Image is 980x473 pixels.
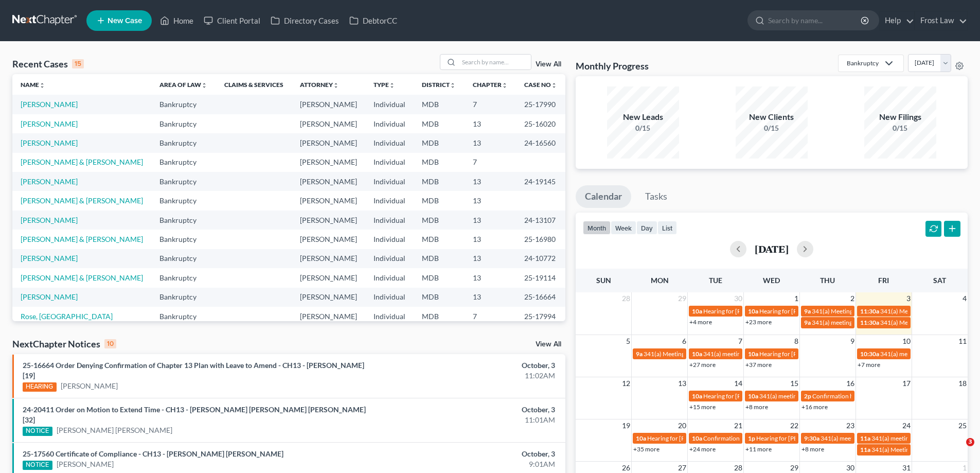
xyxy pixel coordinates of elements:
a: +24 more [689,445,716,453]
td: Bankruptcy [151,95,216,114]
a: Nameunfold_more [21,81,45,89]
div: New Leads [607,111,679,123]
a: [PERSON_NAME] & [PERSON_NAME] [21,235,143,243]
a: Calendar [576,185,631,208]
td: MDB [414,191,464,210]
td: Bankruptcy [151,249,216,268]
div: NOTICE [23,427,52,436]
span: 10:30a [860,350,879,358]
div: Recent Cases [12,58,84,70]
td: 13 [465,191,516,210]
span: 13 [677,377,687,390]
div: 15 [72,59,84,68]
td: Individual [365,307,414,326]
a: +7 more [858,361,880,369]
td: Individual [365,95,414,114]
td: 13 [465,288,516,307]
td: [PERSON_NAME] [292,230,365,249]
td: Individual [365,172,414,191]
div: October, 3 [384,449,555,459]
span: 18 [957,377,968,390]
a: View All [536,61,561,68]
span: 10a [692,392,702,400]
span: 17 [901,377,912,390]
td: 13 [465,211,516,230]
span: 341(a) Meeting for [PERSON_NAME] [880,307,980,315]
a: [PERSON_NAME] [57,459,114,469]
td: Bankruptcy [151,114,216,133]
span: 2p [804,392,811,400]
h3: Monthly Progress [576,60,649,72]
span: 25 [957,419,968,432]
span: 11 [957,335,968,347]
a: Area of Lawunfold_more [159,81,207,89]
span: 3 [966,438,974,446]
span: 10a [748,307,758,315]
td: 13 [465,230,516,249]
span: 1p [748,434,755,442]
span: 4 [961,292,968,305]
td: MDB [414,95,464,114]
td: Bankruptcy [151,230,216,249]
i: unfold_more [333,82,339,89]
div: 0/15 [736,123,808,133]
span: Hearing for [PERSON_NAME] [703,392,783,400]
td: 24-19145 [516,172,565,191]
td: [PERSON_NAME] [292,153,365,172]
a: +15 more [689,403,716,411]
a: [PERSON_NAME] & [PERSON_NAME] [21,273,143,282]
td: 7 [465,153,516,172]
i: unfold_more [39,82,45,89]
div: New Filings [864,111,936,123]
td: MDB [414,249,464,268]
span: Hearing for [PERSON_NAME] & [PERSON_NAME] [703,307,838,315]
a: [PERSON_NAME] [21,138,78,147]
a: DebtorCC [344,11,402,30]
td: MDB [414,172,464,191]
td: Individual [365,211,414,230]
td: 13 [465,133,516,152]
td: [PERSON_NAME] [292,172,365,191]
div: October, 3 [384,405,555,415]
td: 13 [465,114,516,133]
span: Wed [763,276,780,285]
a: Home [155,11,199,30]
a: Rose, [GEOGRAPHIC_DATA] [21,312,113,321]
span: 10a [748,392,758,400]
span: 9:30a [804,434,819,442]
div: October, 3 [384,360,555,371]
a: +8 more [801,445,824,453]
a: [PERSON_NAME] [61,381,118,391]
a: [PERSON_NAME] [21,100,78,109]
input: Search by name... [459,55,531,69]
td: Individual [365,153,414,172]
a: 25-16664 Order Denying Confirmation of Chapter 13 Plan with Leave to Amend - CH13 - [PERSON_NAME]... [23,361,364,380]
span: 10a [636,434,646,442]
a: Chapterunfold_more [473,81,508,89]
td: Individual [365,114,414,133]
span: 19 [621,419,631,432]
span: 3 [905,292,912,305]
span: 10a [692,350,702,358]
td: 13 [465,268,516,287]
td: Bankruptcy [151,307,216,326]
span: Fri [878,276,889,285]
span: 29 [677,292,687,305]
a: Districtunfold_more [422,81,456,89]
td: [PERSON_NAME] [292,114,365,133]
span: 10a [748,350,758,358]
a: [PERSON_NAME] [21,177,78,186]
td: MDB [414,133,464,152]
i: unfold_more [201,82,207,89]
td: Bankruptcy [151,191,216,210]
span: Thu [820,276,835,285]
span: 9a [804,319,811,326]
span: Mon [651,276,669,285]
td: MDB [414,211,464,230]
a: Help [880,11,914,30]
a: [PERSON_NAME] & [PERSON_NAME] [21,196,143,205]
td: Bankruptcy [151,211,216,230]
th: Claims & Services [216,74,292,95]
a: 24-20411 Order on Motion to Extend Time - CH13 - [PERSON_NAME] [PERSON_NAME] [PERSON_NAME] [32] [23,405,366,424]
span: 16 [845,377,856,390]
